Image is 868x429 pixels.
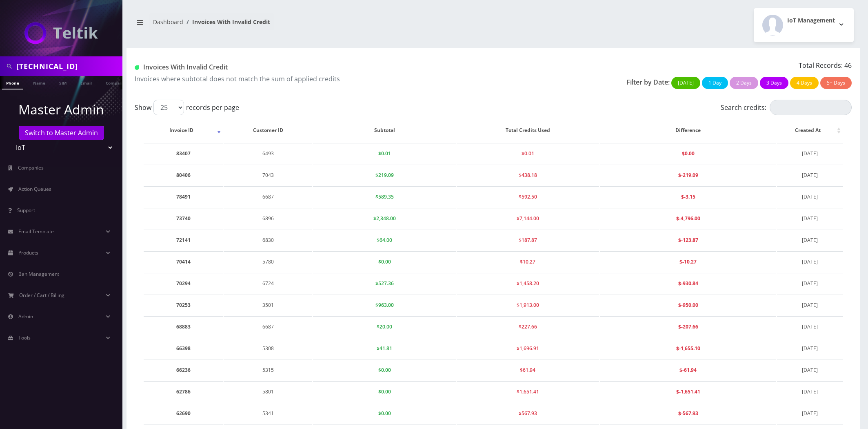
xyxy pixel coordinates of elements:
td: [DATE] [777,230,843,250]
input: Search credits: [770,100,852,115]
td: 6687 [224,186,312,207]
th: Total Credits Used [457,118,599,142]
button: 5+ Days [820,77,852,89]
li: Invoices With Invalid Credit [183,18,270,26]
a: Dashboard [153,18,183,26]
span: $589.35 [375,193,394,200]
h2: IoT Management [787,17,835,24]
label: Search credits: [721,100,852,115]
td: 78491 [144,186,223,207]
td: 80406 [144,165,223,185]
td: 62690 [144,403,223,424]
button: IoT Management [754,8,854,42]
label: Show records per page [135,100,239,115]
p: Filter by Date: [626,77,670,87]
span: $-930.84 [678,280,698,287]
a: Phone [2,76,23,89]
td: 6724 [224,273,312,294]
th: Invoice ID: activate to sort column ascending [144,118,223,142]
img: Invoices With Invalid Credit Application [135,65,139,70]
td: 62786 [144,381,223,402]
span: $7,144.00 [517,215,539,222]
td: 7043 [224,165,312,185]
td: [DATE] [777,186,843,207]
td: 3501 [224,295,312,315]
button: 2 Days [730,77,758,89]
td: 70294 [144,273,223,294]
td: [DATE] [777,403,843,424]
span: $0.01 [522,150,534,157]
span: Products [18,249,38,256]
a: Switch to Master Admin [19,126,104,140]
a: SIM [55,76,71,89]
span: $0.00 [682,150,695,157]
span: $0.00 [378,388,391,395]
td: 6493 [224,143,312,164]
span: $1,651.41 [517,388,539,395]
span: $-567.93 [678,410,698,417]
span: $592.50 [519,193,537,200]
span: $61.94 [520,366,535,373]
span: Support [17,207,35,214]
span: $-123.87 [678,237,698,244]
span: $64.00 [377,237,392,244]
span: Action Queues [18,185,51,192]
td: 5315 [224,360,312,380]
td: [DATE] [777,295,843,315]
td: [DATE] [777,273,843,294]
button: 1 Day [702,77,728,89]
td: 73740 [144,208,223,229]
td: [DATE] [777,208,843,229]
td: 83407 [144,143,223,164]
nav: breadcrumb [133,13,487,37]
button: 4 Days [790,77,819,89]
td: [DATE] [777,338,843,359]
button: [DATE] [671,77,700,89]
td: 5341 [224,403,312,424]
span: $567.93 [519,410,537,417]
span: $-1,651.41 [676,388,700,395]
span: $2,348.00 [373,215,396,222]
span: $41.81 [377,345,392,352]
span: $1,696.91 [517,345,539,352]
td: [DATE] [777,143,843,164]
span: $527.36 [375,280,394,287]
span: $0.01 [378,150,391,157]
span: $-219.09 [678,172,698,179]
input: Search in Company [16,58,120,74]
td: 5780 [224,251,312,272]
span: $0.00 [378,258,391,265]
a: Email [76,76,96,89]
td: 70414 [144,251,223,272]
button: 3 Days [760,77,788,89]
span: $0.00 [378,366,391,373]
th: Subtotal [313,118,455,142]
span: $10.27 [520,258,535,265]
span: Order / Cart / Billing [19,292,64,299]
span: $-1,655.10 [676,345,700,352]
td: 72141 [144,230,223,250]
span: $187.87 [519,237,537,244]
span: Admin [18,313,33,320]
p: Invoices where subtotal does not match the sum of applied credits [135,74,487,84]
td: 6687 [224,316,312,337]
span: Tools [18,334,31,341]
span: Companies [18,164,44,171]
span: $1,458.20 [517,280,539,287]
span: $227.66 [519,323,537,330]
td: 5801 [224,381,312,402]
span: Total Records: [799,61,843,70]
span: Ban Management [18,270,59,277]
td: [DATE] [777,316,843,337]
span: $-61.94 [679,366,697,373]
span: $0.00 [378,410,391,417]
span: $1,913.00 [517,302,539,308]
span: $-950.00 [678,302,698,308]
span: $20.00 [377,323,392,330]
a: Company [102,76,129,89]
td: 6896 [224,208,312,229]
td: [DATE] [777,360,843,380]
img: IoT [24,22,98,44]
h1: Invoices With Invalid Credit [135,63,487,71]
